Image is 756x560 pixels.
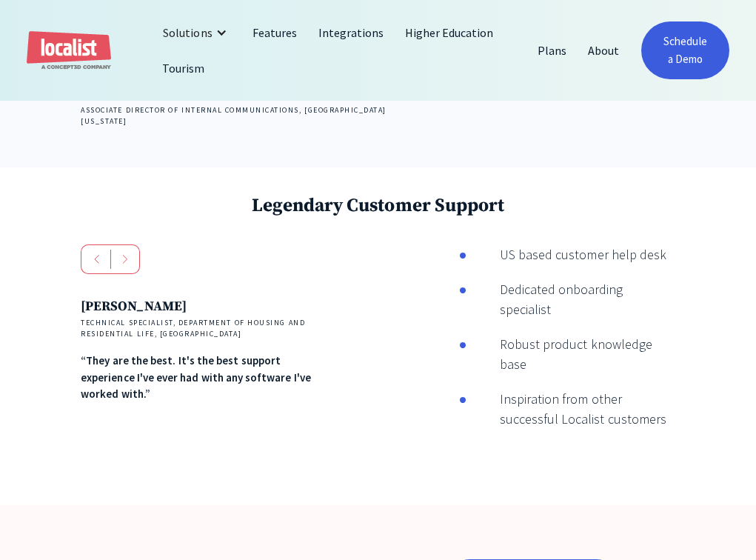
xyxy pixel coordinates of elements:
[27,31,111,70] a: home
[152,50,215,86] a: Tourism
[466,279,675,319] div: Dedicated onboarding specialist
[81,244,111,274] div: previous slide
[466,244,666,264] div: US based customer help desk
[308,15,395,50] a: Integrations
[110,244,140,274] div: next slide
[466,389,675,429] div: Inspiration from other successful Localist customers
[81,296,324,403] div: 1 of 3
[242,15,308,50] a: Features
[466,334,675,374] div: Robust product knowledge base
[81,317,324,339] h4: Technical Specialist, Department of Housing and Residential Life, [GEOGRAPHIC_DATA]
[395,15,505,50] a: Higher Education
[152,15,241,50] div: Solutions
[81,104,387,127] h4: Associate Director of Internal Communications, [GEOGRAPHIC_DATA][US_STATE]
[641,21,729,79] a: Schedule a Demo
[81,353,324,403] div: “They are the best. It's the best support experience I've ever had with any software I've worked ...
[527,33,578,68] a: Plans
[81,244,324,470] div: carousel
[216,194,540,217] h3: Legendary Customer Support
[81,298,186,315] strong: [PERSON_NAME]
[578,33,630,68] a: About
[163,24,212,41] div: Solutions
